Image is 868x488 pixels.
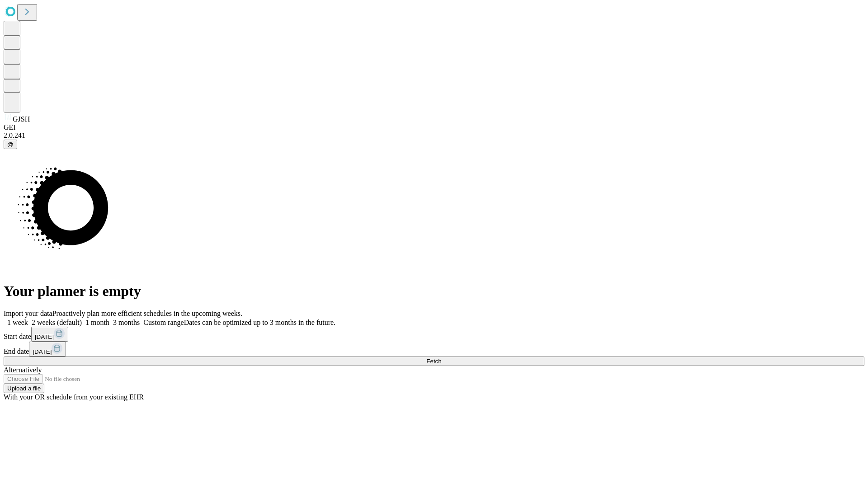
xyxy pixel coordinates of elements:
span: Custom range [143,319,184,326]
span: @ [7,141,14,148]
span: Alternatively [4,366,42,374]
span: 3 months [113,319,140,326]
div: GEI [4,123,864,131]
span: 1 month [85,319,109,326]
span: Import your data [4,310,52,317]
button: Upload a file [4,384,44,393]
span: GJSH [13,115,30,123]
span: With your OR schedule from your existing EHR [4,393,144,401]
button: @ [4,140,17,149]
span: Proactively plan more efficient schedules in the upcoming weeks. [52,310,242,317]
span: [DATE] [35,333,54,340]
button: Fetch [4,357,864,366]
button: [DATE] [31,327,68,342]
span: [DATE] [33,348,52,355]
div: Start date [4,327,864,342]
div: End date [4,342,864,357]
div: 2.0.241 [4,131,864,140]
span: 2 weeks (default) [32,319,82,326]
span: Fetch [426,358,441,365]
span: 1 week [7,319,28,326]
span: Dates can be optimized up to 3 months in the future. [184,319,335,326]
h1: Your planner is empty [4,283,864,300]
button: [DATE] [29,342,66,357]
